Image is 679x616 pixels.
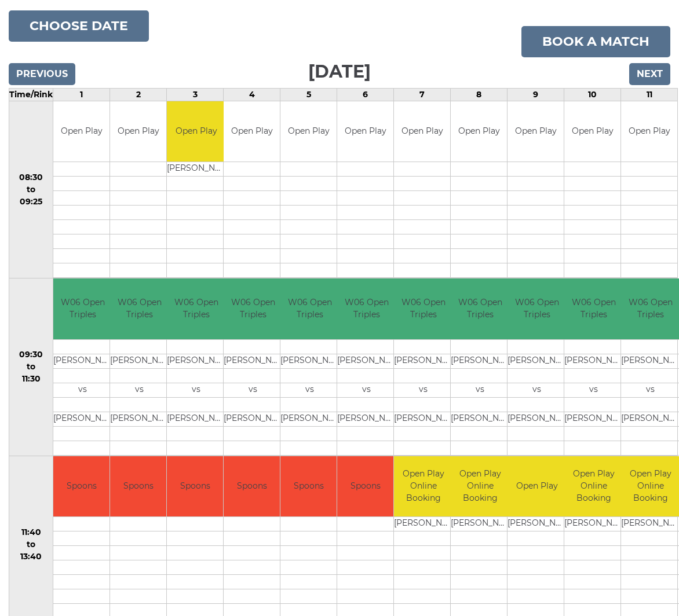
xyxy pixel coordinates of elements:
td: [PERSON_NAME] [337,354,396,368]
td: [PERSON_NAME] [451,354,509,368]
td: Open Play [224,101,280,162]
td: Open Play Online Booking [394,456,452,517]
td: 3 [167,88,224,101]
td: vs [280,383,339,397]
td: Open Play Online Booking [451,456,509,517]
td: [PERSON_NAME] [167,354,225,368]
td: Time/Rink [9,88,53,101]
td: 1 [53,88,110,101]
td: [PERSON_NAME] [53,412,112,426]
td: W06 Open Triples [508,278,566,339]
td: vs [508,383,566,397]
td: vs [53,383,112,397]
td: vs [110,383,169,397]
td: 2 [110,88,167,101]
td: 6 [337,88,394,101]
td: Spoons [280,456,337,517]
td: Spoons [53,456,109,517]
td: W06 Open Triples [53,278,112,339]
td: [PERSON_NAME] [110,354,169,368]
td: [PERSON_NAME] [337,412,396,426]
td: W06 Open Triples [451,278,509,339]
td: [PERSON_NAME] [564,412,623,426]
td: [PERSON_NAME] [394,412,452,426]
td: Open Play [110,101,166,162]
td: vs [451,383,509,397]
td: Open Play [280,101,337,162]
td: 9 [508,88,564,101]
td: 8 [451,88,508,101]
td: Open Play [337,101,393,162]
td: W06 Open Triples [167,278,225,339]
td: [PERSON_NAME] [564,517,623,531]
td: vs [224,383,282,397]
td: W06 Open Triples [337,278,396,339]
td: Open Play [53,101,109,162]
td: [PERSON_NAME] [167,412,225,426]
a: Book a match [521,26,670,57]
td: Spoons [167,456,223,517]
td: Open Play [564,101,620,162]
td: 10 [564,88,621,101]
td: Open Play [621,101,677,162]
td: 5 [280,88,337,101]
td: W06 Open Triples [224,278,282,339]
td: [PERSON_NAME] [280,412,339,426]
td: [PERSON_NAME] [394,354,452,368]
td: [PERSON_NAME] [110,412,169,426]
td: 11 [621,88,678,101]
td: [PERSON_NAME] [451,517,509,531]
td: Open Play [508,101,564,162]
button: Choose date [9,10,149,42]
td: [PERSON_NAME] [508,412,566,426]
td: vs [167,383,225,397]
td: [PERSON_NAME] [564,354,623,368]
td: vs [394,383,452,397]
td: Open Play [508,456,566,517]
td: vs [337,383,396,397]
td: [PERSON_NAME] [508,517,566,531]
td: Open Play [394,101,450,162]
td: Spoons [110,456,166,517]
td: 09:30 to 11:30 [9,278,53,456]
td: [PERSON_NAME] [508,354,566,368]
td: [PERSON_NAME] [224,354,282,368]
td: 4 [224,88,280,101]
td: W06 Open Triples [564,278,623,339]
td: W06 Open Triples [394,278,452,339]
td: [PERSON_NAME] [53,354,112,368]
td: [PERSON_NAME] [280,354,339,368]
input: Previous [9,63,75,85]
td: vs [564,383,623,397]
td: 7 [394,88,451,101]
td: Open Play [451,101,507,162]
td: W06 Open Triples [280,278,339,339]
td: Open Play [167,101,225,162]
td: [PERSON_NAME] [394,517,452,531]
input: Next [629,63,670,85]
td: Open Play Online Booking [564,456,623,517]
td: [PERSON_NAME] [224,412,282,426]
td: 08:30 to 09:25 [9,101,53,278]
td: Spoons [224,456,280,517]
td: Spoons [337,456,393,517]
td: [PERSON_NAME] [167,162,225,177]
td: [PERSON_NAME] [451,412,509,426]
td: W06 Open Triples [110,278,169,339]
